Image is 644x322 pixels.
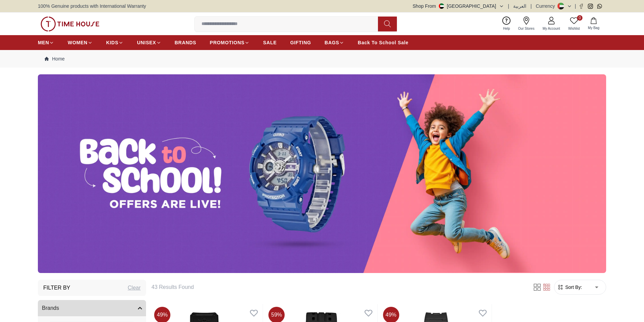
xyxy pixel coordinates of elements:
a: BRANDS [175,36,196,49]
div: Clear [128,284,141,292]
span: | [575,3,576,9]
span: Brands [42,304,59,312]
span: GIFTING [290,39,311,46]
h6: 43 Results Found [151,283,524,291]
div: Currency [536,3,558,9]
a: WOMEN [68,36,93,49]
a: Home [45,55,65,62]
a: Whatsapp [597,4,602,9]
button: Brands [38,300,146,316]
a: Instagram [588,4,593,9]
span: | [530,3,532,9]
a: BAGS [325,36,344,49]
span: My Account [540,26,563,31]
span: Back To School Sale [358,39,408,46]
span: Help [500,26,513,31]
h3: Filter By [43,284,70,292]
img: United Arab Emirates [439,3,444,9]
button: Shop From[GEOGRAPHIC_DATA] [413,3,504,9]
a: MEN [38,36,54,49]
a: Back To School Sale [358,36,408,49]
a: UNISEX [137,36,161,49]
span: WOMEN [68,39,88,46]
a: 0Wishlist [564,15,584,32]
span: UNISEX [137,39,156,46]
span: MEN [38,39,49,46]
span: 0 [577,15,582,21]
a: Help [499,15,514,32]
span: KIDS [106,39,118,46]
a: SALE [263,36,277,49]
span: Wishlist [566,26,582,31]
span: Our Stores [516,26,537,31]
nav: Breadcrumb [38,50,606,68]
img: ... [38,74,606,273]
span: BRANDS [175,39,196,46]
img: ... [41,17,99,31]
span: | [508,3,509,9]
span: Sort By: [564,284,582,291]
span: PROMOTIONS [210,39,245,46]
a: Our Stores [514,15,539,32]
span: SALE [263,39,277,46]
span: My Bag [585,25,602,30]
button: My Bag [584,16,603,32]
a: PROMOTIONS [210,36,250,49]
button: العربية [513,3,526,9]
a: Facebook [579,4,584,9]
button: Sort By: [557,284,582,291]
a: KIDS [106,36,123,49]
a: GIFTING [290,36,311,49]
span: BAGS [325,39,339,46]
span: 100% Genuine products with International Warranty [38,3,146,9]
